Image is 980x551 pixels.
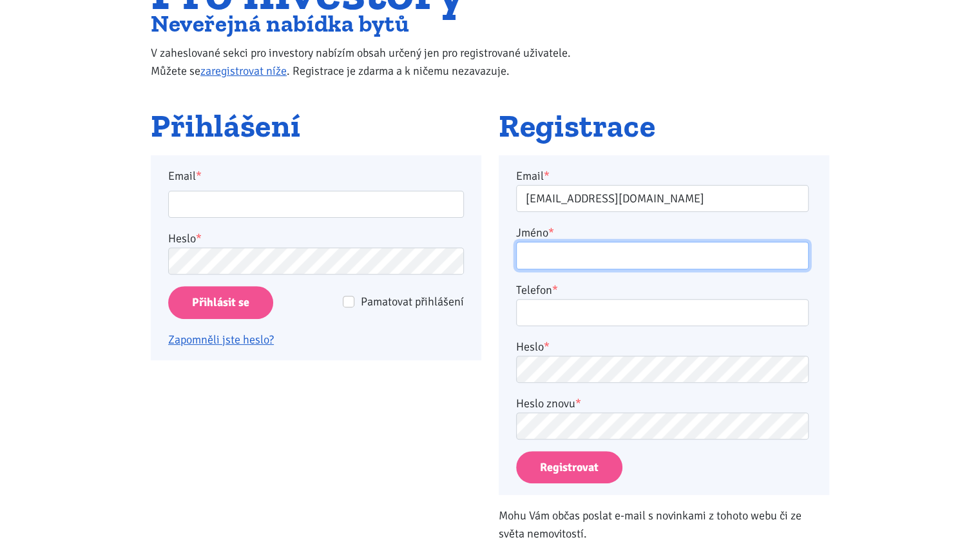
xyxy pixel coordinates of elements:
h2: Registrace [499,109,829,144]
abbr: required [552,283,558,297]
button: Registrovat [516,451,622,484]
h2: Neveřejná nabídka bytů [151,13,597,34]
label: Telefon [516,281,558,299]
label: Email [160,167,473,185]
span: Pamatovat přihlášení [361,295,464,309]
abbr: required [575,396,581,411]
label: Heslo [516,338,550,356]
label: Heslo znovu [516,394,581,412]
p: Mohu Vám občas poslat e-mail s novinkami z tohoto webu či ze světa nemovitostí. [499,507,829,543]
abbr: required [544,340,550,354]
p: V zaheslované sekci pro investory nabízím obsah určený jen pro registrované uživatele. Můžete se ... [151,44,597,80]
label: Email [516,167,550,185]
h2: Přihlášení [151,109,481,144]
label: Jméno [516,224,554,242]
input: Přihlásit se [168,286,273,319]
label: Heslo [168,229,202,247]
a: zaregistrovat níže [200,64,287,78]
abbr: required [544,169,550,183]
a: Zapomněli jste heslo? [168,333,274,347]
abbr: required [548,226,554,240]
